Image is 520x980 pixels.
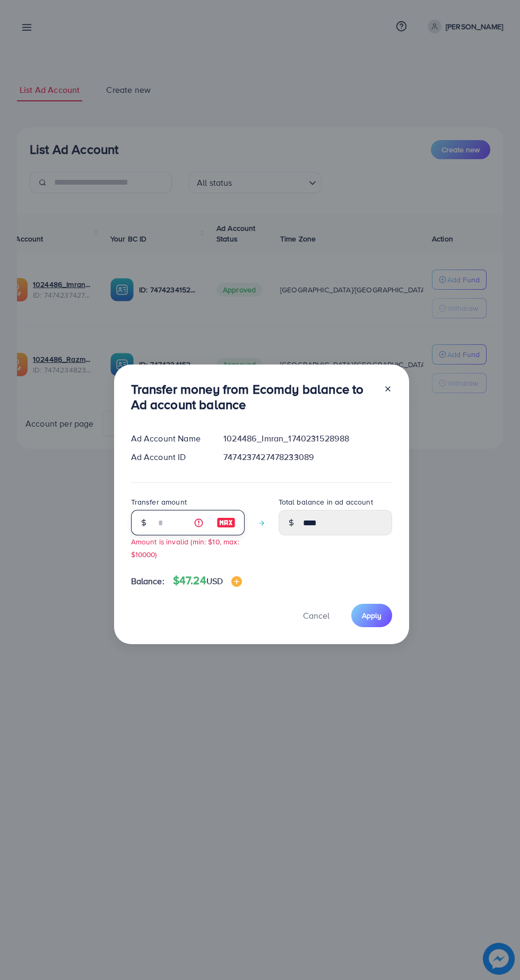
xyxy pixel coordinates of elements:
img: image [231,576,242,587]
h4: $47.24 [173,574,242,587]
h3: Transfer money from Ecomdy balance to Ad account balance [131,381,375,412]
span: Apply [362,610,382,621]
img: image [216,516,236,529]
div: 7474237427478233089 [215,451,400,463]
div: Ad Account Name [123,432,215,445]
small: Amount is invalid (min: $10, max: $10000) [131,536,239,559]
label: Transfer amount [131,497,187,507]
div: 1024486_Imran_1740231528988 [215,432,400,445]
span: Balance: [131,575,164,587]
span: USD [206,575,223,587]
button: Cancel [290,604,343,627]
div: Ad Account ID [123,451,215,463]
span: Cancel [303,610,330,621]
label: Total balance in ad account [279,497,373,507]
button: Apply [351,604,392,627]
